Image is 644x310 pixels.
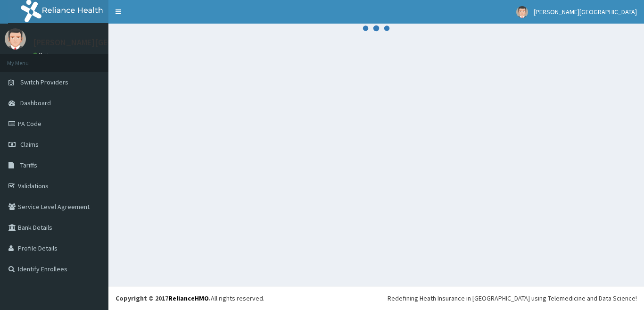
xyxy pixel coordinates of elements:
strong: Copyright © 2017 . [116,294,211,302]
img: User Image [516,6,528,18]
img: User Image [5,28,26,50]
p: [PERSON_NAME][GEOGRAPHIC_DATA] [33,38,173,47]
span: [PERSON_NAME][GEOGRAPHIC_DATA] [534,8,637,16]
a: RelianceHMO [168,294,209,302]
span: Claims [20,140,39,149]
svg: audio-loading [362,14,390,42]
span: Dashboard [20,99,51,107]
div: Redefining Heath Insurance in [GEOGRAPHIC_DATA] using Telemedicine and Data Science! [388,293,637,303]
footer: All rights reserved. [108,286,644,310]
span: Switch Providers [20,78,68,86]
span: Tariffs [20,161,37,169]
a: Online [33,51,56,58]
